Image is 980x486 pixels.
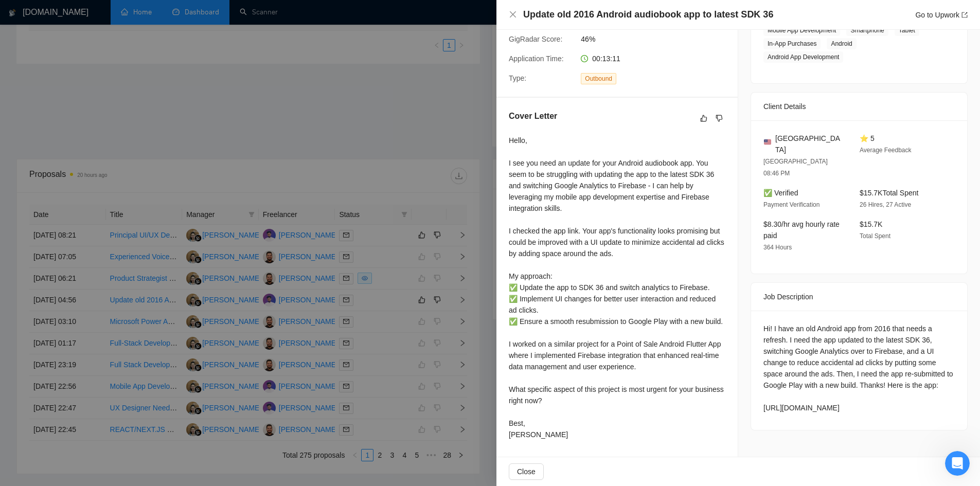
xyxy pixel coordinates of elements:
[713,112,725,124] button: dislike
[32,337,41,345] button: Gif picker
[8,155,25,171] img: Profile image for AI Assistant from GigRadar 📡
[8,252,169,335] div: Here it is: Sardor AI Prompt LibraryAlso, feel free to check other articles:Help centerIf there’s...
[42,122,173,141] strong: ✅ How To: Connect your agency to [DOMAIN_NAME]
[763,25,840,36] span: Mobile App Development
[763,158,828,177] span: [GEOGRAPHIC_DATA] 08:46 PM
[763,38,821,49] span: In-App Purchases
[763,51,843,63] span: Android App Development
[32,75,197,113] div: Where can I upload a file in addition to my cover letter?
[581,33,735,45] span: 46%
[9,315,197,333] textarea: Message…
[846,25,888,36] span: Smartphone
[775,133,843,155] span: [GEOGRAPHIC_DATA]
[42,84,156,103] strong: Where can I upload a file in addition to my cover letter?
[763,283,955,311] div: Job Description
[763,201,819,208] span: Payment Verification
[509,10,517,19] button: Close
[181,4,199,23] div: Close
[581,55,588,62] span: clock-circle
[8,25,198,185] div: AI Assistant from GigRadar 📡 says…
[50,5,70,13] h1: Dima
[700,114,707,122] span: like
[945,451,970,476] iframe: Intercom live chat
[763,93,955,120] div: Client Details
[50,13,123,23] p: Active in the last 15m
[716,114,723,122] span: dislike
[961,12,968,18] span: export
[509,135,725,440] div: Hello, I see you need an update for your Android audiobook app. You seem to be struggling with up...
[45,279,87,287] a: Help center
[895,25,919,36] span: Tablet
[16,258,161,329] div: Here it is: Also, feel free to check other articles: If there’s anything else I can assist you wi...
[860,220,882,228] span: $15.7K
[509,463,544,480] button: Close
[581,73,616,84] span: Outbound
[50,186,61,196] img: Profile image for Dima
[29,6,46,22] img: Profile image for Dima
[860,189,918,197] span: $15.7K Total Spent
[64,187,155,196] div: joined the conversation
[49,337,57,345] button: Upload attachment
[71,159,168,168] span: More in the Help Center
[16,337,24,345] button: Emoji picker
[54,259,142,267] a: Sardor AI Prompt Library
[16,225,161,245] div: Please, give me a couple of minutes to check your request more precisely 💻
[509,10,517,19] span: close
[860,134,875,142] span: ⭐ 5
[763,323,955,413] div: Hi! I have an old Android app from 2016 that needs a refresh. I need the app updated to the lates...
[65,337,74,345] button: Start recording
[763,220,840,240] span: $8.30/hr avg hourly rate paid
[915,11,968,19] a: Go to Upworkexport
[16,214,161,225] div: Hey there! Dima is here to help you 🤓
[763,244,792,251] span: 364 Hours
[763,189,798,197] span: ✅ Verified
[32,151,197,176] a: More in the Help Center
[7,4,26,24] button: go back
[509,110,557,122] h5: Cover Letter
[517,466,536,477] span: Close
[8,252,198,357] div: Dima says…
[509,74,526,82] span: Type:
[8,208,169,251] div: Hey there! Dima is here to help you 🤓Please, give me a couple of minutes to check your request mo...
[860,232,890,240] span: Total Spent
[8,208,198,252] div: Dima says…
[42,35,164,65] strong: 📝 The Art of Making a Strong First Impression with Your Cover Letter
[523,8,773,21] h4: Update old 2016 Android audiobook app to latest SDK 36
[176,333,193,349] button: Send a message…
[32,26,197,75] div: 📝 The Art of Making a Strong First Impression with Your Cover Letter
[161,4,181,24] button: Home
[509,35,562,43] span: GigRadar Score:
[860,147,912,154] span: Average Feedback
[827,38,856,49] span: Android
[509,55,564,63] span: Application Time:
[764,138,771,146] img: 🇺🇸
[592,55,620,63] span: 00:13:11
[32,113,197,151] div: ✅ How To: Connect your agency to [DOMAIN_NAME]
[698,112,710,124] button: like
[8,185,198,208] div: Dima says…
[860,201,911,208] span: 26 Hires, 27 Active
[64,188,82,195] b: Dima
